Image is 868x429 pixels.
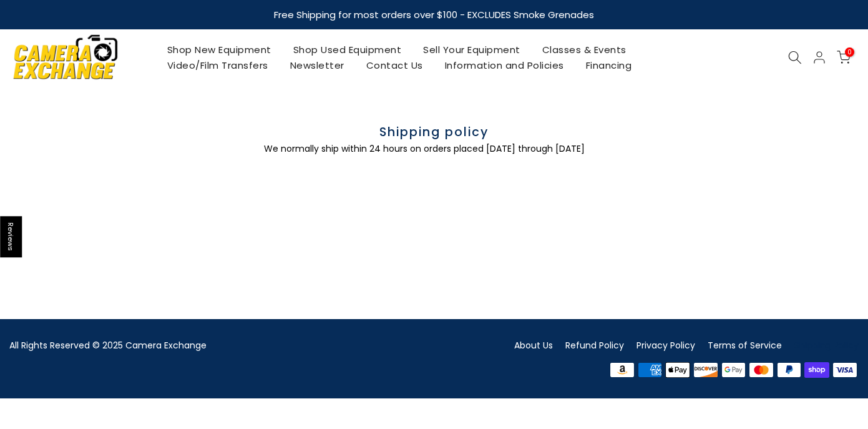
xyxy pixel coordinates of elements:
[831,361,859,380] img: visa
[274,8,594,21] strong: Free Shipping for most orders over $100 - EXCLUDES Smoke Grenades
[531,42,637,57] a: Classes & Events
[156,42,282,57] a: Shop New Equipment
[412,42,532,57] a: Sell Your Equipment
[719,361,748,380] img: google pay
[575,57,643,73] a: Financing
[264,141,604,157] div: We normally ship within 24 hours on orders placed [DATE] through [DATE]
[636,361,664,380] img: american express
[794,339,859,352] a: Shipping Policy
[279,57,355,73] a: Newsletter
[355,57,434,73] a: Contact Us
[565,339,624,352] a: Refund Policy
[692,361,720,380] img: discover
[803,361,831,380] img: shopify pay
[264,123,604,141] h1: Shipping policy
[748,361,776,380] img: master
[282,42,412,57] a: Shop Used Equipment
[514,339,553,352] a: About Us
[845,47,854,57] span: 0
[708,339,782,352] a: Terms of Service
[636,339,695,352] a: Privacy Policy
[9,338,425,353] div: All Rights Reserved © 2025 Camera Exchange
[608,361,636,380] img: amazon payments
[434,57,575,73] a: Information and Policies
[837,51,851,64] a: 0
[664,361,692,380] img: apple pay
[775,361,803,380] img: paypal
[156,57,279,73] a: Video/Film Transfers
